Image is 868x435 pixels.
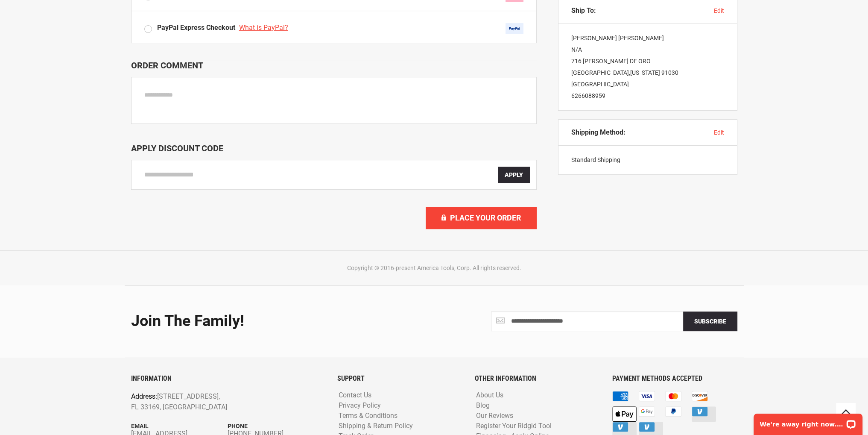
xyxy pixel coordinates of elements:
button: Apply [498,167,530,183]
button: Subscribe [683,312,737,331]
span: Subscribe [694,318,726,325]
img: Acceptance Mark [506,23,523,34]
span: edit [714,7,724,14]
a: 6266088959 [571,92,605,99]
button: edit [714,6,724,15]
p: Phone [228,421,324,431]
a: Register Your Ridgid Tool [474,422,554,430]
span: What is PayPal? [239,24,288,32]
span: [US_STATE] [630,69,660,76]
p: Order Comment [131,60,537,71]
a: What is PayPal? [239,24,290,32]
div: Copyright © 2016-present America Tools, Corp. All rights reserved. [129,264,739,272]
span: Shipping Method: [571,128,625,137]
button: Place Your Order [426,207,537,229]
span: Address: [131,392,157,400]
p: [STREET_ADDRESS], FL 33169, [GEOGRAPHIC_DATA] [131,391,286,413]
h6: PAYMENT METHODS ACCEPTED [612,375,737,382]
a: Terms & Conditions [336,412,400,420]
button: edit [714,128,724,137]
a: Contact Us [336,391,374,400]
span: Ship To: [571,6,596,15]
span: Standard Shipping [571,156,620,163]
iframe: LiveChat chat widget [748,408,868,435]
div: [PERSON_NAME] [PERSON_NAME] N/A 716 [PERSON_NAME] DE ORO [GEOGRAPHIC_DATA] , 91030 [GEOGRAPHIC_DATA] [558,24,737,110]
h6: INFORMATION [131,375,324,382]
span: PayPal Express Checkout [157,24,235,32]
span: Apply Discount Code [131,143,223,153]
a: Blog [474,402,492,410]
a: Shipping & Return Policy [336,422,415,430]
div: Join the Family! [131,313,428,330]
a: About Us [474,391,506,400]
p: Email [131,421,228,431]
span: edit [714,129,724,136]
h6: SUPPORT [337,375,462,382]
h6: OTHER INFORMATION [475,375,599,382]
a: Privacy Policy [336,402,383,410]
span: Place Your Order [450,213,521,222]
span: Apply [505,171,523,178]
a: Our Reviews [474,412,515,420]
